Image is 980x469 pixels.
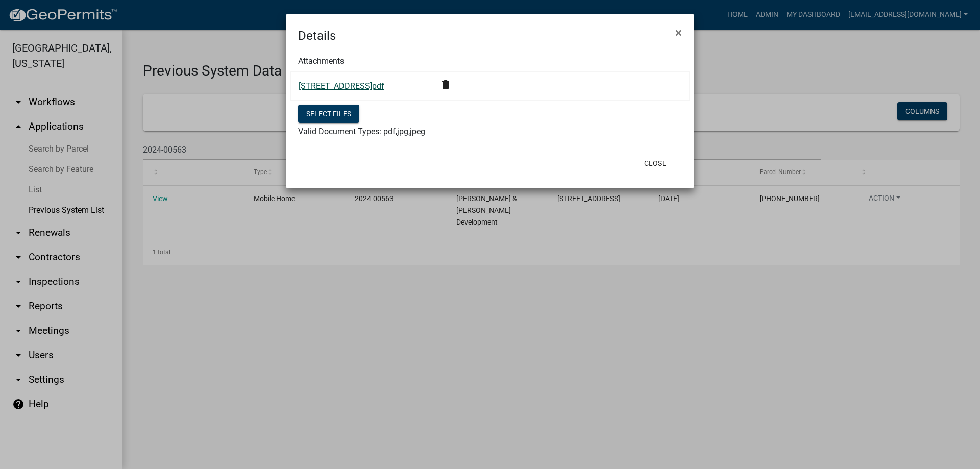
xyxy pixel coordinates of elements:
[636,154,674,172] button: Close
[298,56,344,66] span: Attachments
[298,127,425,136] span: Valid Document Types: pdf,jpg,jpeg
[439,79,452,91] i: delete
[667,18,690,47] button: Close
[298,27,336,45] h4: Details
[298,105,359,123] button: Select files
[299,81,384,91] a: [STREET_ADDRESS]pdf
[431,75,460,97] button: delete
[675,26,682,40] span: ×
